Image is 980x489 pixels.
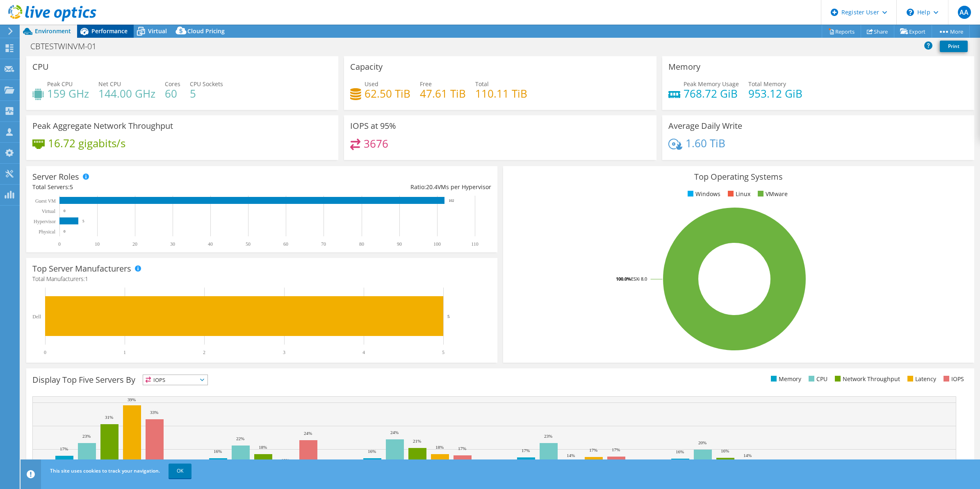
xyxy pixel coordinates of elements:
[304,431,312,436] text: 24%
[47,89,89,98] h4: 159 GHz
[698,440,707,445] text: 20%
[544,434,552,439] text: 23%
[684,89,739,98] h4: 768.72 GiB
[612,447,620,452] text: 17%
[676,449,684,454] text: 16%
[105,415,113,420] text: 31%
[82,219,84,223] text: 5
[368,449,376,454] text: 16%
[150,410,158,415] text: 33%
[475,89,527,98] h4: 110.11 TiB
[668,121,742,130] h3: Average Daily Write
[190,80,223,88] span: CPU Sockets
[32,264,131,273] h3: Top Server Manufacturers
[350,121,396,130] h3: IOPS at 95%
[509,172,968,181] h3: Top Operating Systems
[34,219,56,224] text: Hypervisor
[60,446,68,451] text: 17%
[64,209,66,213] text: 0
[143,375,207,385] span: IOPS
[236,436,244,441] text: 22%
[365,80,378,88] span: Used
[684,80,739,88] span: Peak Memory Usage
[364,139,388,148] h4: 3676
[413,439,421,443] text: 21%
[32,121,173,130] h3: Peak Aggregate Network Throughput
[686,139,725,148] h4: 1.60 TiB
[894,25,932,38] a: Export
[390,430,399,435] text: 24%
[458,446,466,451] text: 17%
[42,208,56,214] text: Virtual
[420,89,466,98] h4: 47.61 TiB
[190,89,223,98] h4: 5
[362,350,365,355] text: 4
[82,434,91,439] text: 23%
[940,41,968,52] a: Print
[32,62,49,71] h3: CPU
[128,397,136,402] text: 39%
[756,190,788,199] li: VMware
[442,350,444,355] text: 5
[932,25,970,38] a: More
[522,448,530,453] text: 17%
[686,190,720,199] li: Windows
[365,89,410,98] h4: 62.50 TiB
[905,375,936,384] li: Latency
[433,241,441,247] text: 100
[743,453,752,458] text: 14%
[148,27,167,35] span: Virtual
[58,241,61,247] text: 0
[449,199,454,203] text: 102
[435,445,444,450] text: 18%
[567,453,575,458] text: 14%
[958,6,971,19] span: AA
[165,80,180,88] span: Cores
[721,448,729,453] text: 16%
[283,350,285,355] text: 3
[165,89,180,98] h4: 60
[70,183,73,191] span: 5
[748,89,802,98] h4: 953.12 GiB
[246,241,251,247] text: 50
[807,375,827,384] li: CPU
[426,183,438,191] span: 20.4
[616,276,631,282] tspan: 100.0%
[47,80,73,88] span: Peak CPU
[98,89,155,98] h4: 144.00 GHz
[259,445,267,450] text: 18%
[471,241,479,247] text: 110
[748,80,786,88] span: Total Memory
[861,25,894,38] a: Share
[170,241,175,247] text: 30
[27,42,109,51] h1: CBTESTWINVM-01
[769,375,801,384] li: Memory
[95,241,100,247] text: 10
[35,198,56,204] text: Guest VM
[32,274,491,283] h4: Total Manufacturers:
[44,350,46,355] text: 0
[48,139,125,148] h4: 16.72 gigabits/s
[39,229,55,235] text: Physical
[132,241,137,247] text: 20
[833,375,900,384] li: Network Throughput
[169,464,191,478] a: OK
[32,314,41,320] text: Dell
[85,275,88,283] span: 1
[283,241,288,247] text: 60
[32,183,262,192] div: Total Servers:
[359,241,364,247] text: 80
[50,467,160,474] span: This site uses cookies to track your navigation.
[589,448,597,452] text: 17%
[262,183,491,192] div: Ratio: VMs per Hypervisor
[941,375,964,384] li: IOPS
[447,314,450,319] text: 5
[475,80,489,88] span: Total
[91,27,128,35] span: Performance
[187,27,225,35] span: Cloud Pricing
[397,241,402,247] text: 90
[208,241,213,247] text: 40
[32,172,79,181] h3: Server Roles
[907,9,914,16] svg: \n
[631,276,647,282] tspan: ESXi 8.0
